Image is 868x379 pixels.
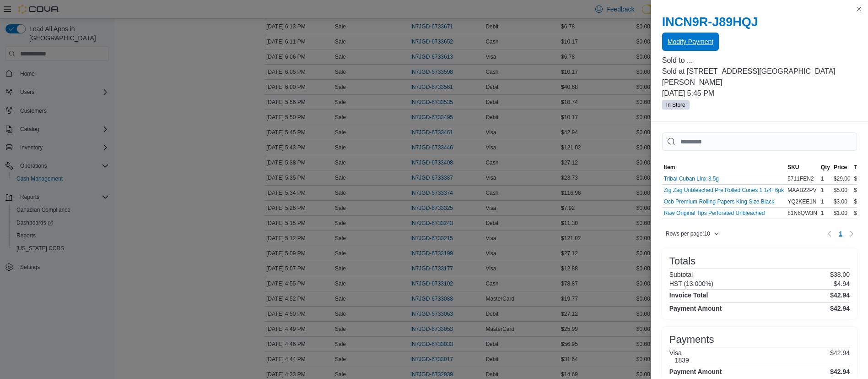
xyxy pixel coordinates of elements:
[834,164,847,171] span: Price
[787,198,816,205] span: YQ2KEE1N
[819,173,832,184] div: 1
[819,185,832,196] div: 1
[666,101,685,109] span: In Store
[832,208,852,219] div: $1.00
[824,228,835,239] button: Previous page
[830,368,850,375] h4: $42.94
[669,271,693,278] h6: Subtotal
[664,198,774,205] button: Ocb Premium Rolling Papers King Size Black
[830,291,850,299] h4: $42.94
[835,226,846,241] ul: Pagination for table: MemoryTable from EuiInMemoryTable
[664,210,765,216] button: Raw Original Tips Perforated Unbleached
[819,208,832,219] div: 1
[834,280,850,287] p: $4.94
[669,256,695,267] h3: Totals
[824,226,857,241] nav: Pagination for table: MemoryTable from EuiInMemoryTable
[664,187,784,193] button: Zig Zag Unbleached Pre Rolled Cones 1 1/4" 6pk
[786,162,819,173] button: SKU
[668,37,713,46] span: Modify Payment
[830,271,850,278] p: $38.00
[669,334,714,345] h3: Payments
[662,228,723,239] button: Rows per page:10
[839,229,842,238] span: 1
[830,305,850,312] h4: $42.94
[832,162,852,173] button: Price
[854,164,867,171] span: Total
[787,175,814,182] span: 5711FEN2
[846,228,857,239] button: Next page
[787,209,817,217] span: 81N6QW3N
[787,187,816,194] span: MAAB22PV
[662,88,857,99] p: [DATE] 5:45 PM
[832,173,852,184] div: $29.00
[819,196,832,207] div: 1
[662,162,786,173] button: Item
[835,226,846,241] button: Page 1 of 1
[819,162,832,173] button: Qty
[853,4,864,15] button: Close this dialog
[662,66,857,88] p: Sold at [STREET_ADDRESS][GEOGRAPHIC_DATA] [PERSON_NAME]
[662,33,719,51] button: Modify Payment
[675,357,689,364] h6: 1839
[664,164,675,171] span: Item
[669,305,722,312] h4: Payment Amount
[669,368,722,375] h4: Payment Amount
[669,291,708,299] h4: Invoice Total
[666,230,710,237] span: Rows per page : 10
[669,280,713,287] h6: HST (13.000%)
[662,132,857,151] input: This is a search bar. As you type, the results lower in the page will automatically filter.
[832,185,852,196] div: $5.00
[664,176,719,182] button: Tribal Cuban Linx 3.5g
[662,100,690,110] span: In Store
[830,349,850,364] p: $42.94
[662,55,857,66] p: Sold to ...
[821,164,830,171] span: Qty
[787,164,799,171] span: SKU
[669,349,689,357] h6: Visa
[832,196,852,207] div: $3.00
[662,15,857,29] h2: INCN9R-J89HQJ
